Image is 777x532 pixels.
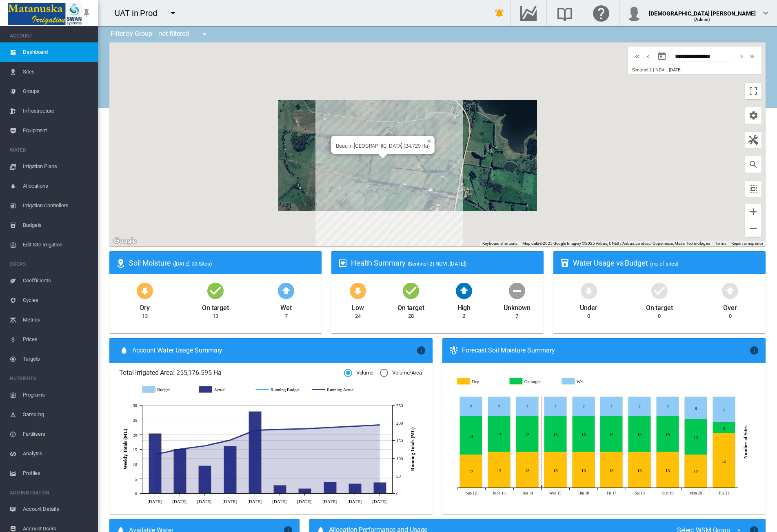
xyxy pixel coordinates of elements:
[544,397,567,416] g: Wet Oct 15, 2025 7
[573,452,595,488] g: Dry Oct 16, 2025 13
[153,453,156,456] circle: Running Actual Aug 12 110.37
[600,416,623,452] g: On target Oct 17, 2025 13
[685,455,707,488] g: Dry Oct 20, 2025 12
[748,51,757,61] md-icon: icon-chevron-double-right
[635,491,645,495] tspan: Sat 18
[23,290,91,310] span: Cycles
[488,397,511,416] g: Wet Oct 13, 2025 7
[380,369,422,377] md-radio-button: Volume/Area
[353,424,356,428] circle: Running Actual Oct 7 190.62
[748,184,758,194] md-icon: icon-select-all
[462,346,749,355] div: Forecast Soil Moisture Summary
[454,281,474,300] md-icon: icon-arrow-up-bold-circle
[482,241,517,246] button: Keyboard shortcuts
[632,67,665,73] span: Sentinel-2 | NDVI
[23,196,91,215] span: Irrigation Controllers
[495,8,504,18] md-icon: icon-bell-ring
[122,429,128,470] tspan: Weekly Totals (ML)
[662,491,674,495] tspan: Sun 19
[748,160,758,169] md-icon: icon-magnify
[573,416,595,452] g: On target Oct 16, 2025 13
[174,449,186,493] g: Actual Aug 19 15.2
[522,491,533,495] tspan: Tue 14
[23,121,91,140] span: Equipment
[555,8,575,18] md-icon: Search the knowledge base
[10,29,91,42] span: ACCOUNT
[172,499,186,503] tspan: [DATE]
[516,452,539,488] g: Dry Oct 14, 2025 13
[378,423,381,426] circle: Running Actual Oct 14 194.4
[133,447,137,452] tspan: 15
[408,313,414,320] div: 28
[132,346,416,355] span: Account Water Usage Summary
[23,101,91,121] span: Infrastructure
[649,6,756,14] div: [DEMOGRAPHIC_DATA] [PERSON_NAME]
[23,385,91,405] span: Programs
[10,258,91,271] span: CROPS
[173,261,212,267] span: ([DATE], 33 Sites)
[689,491,702,495] tspan: Mon 20
[297,499,311,503] tspan: [DATE]
[328,492,331,495] circle: Running Budget Sep 30 0
[222,499,237,503] tspan: [DATE]
[312,386,361,393] g: Running Actual
[213,313,218,320] div: 13
[82,8,91,18] md-icon: icon-pin
[203,492,206,495] circle: Running Budget Aug 26 0
[253,428,256,432] circle: Running Actual Sep 9 178.98
[587,313,590,320] div: 0
[632,51,643,61] button: icon-chevron-double-left
[749,346,759,355] md-icon: icon-information
[658,313,661,320] div: 0
[657,452,679,488] g: Dry Oct 19, 2025 13
[104,26,215,42] div: Filter by Group: - not filtered -
[723,300,737,313] div: Over
[378,492,381,495] circle: Running Budget Oct 14 0
[657,397,679,416] g: Wet Oct 19, 2025 7
[135,281,155,300] md-icon: icon-arrow-down-bold-circle
[747,51,757,61] button: icon-chevron-double-right
[745,83,761,99] button: Toggle fullscreen view
[457,300,471,313] div: High
[10,486,91,499] span: ADMINISTRATION
[272,499,286,503] tspan: [DATE]
[338,258,348,268] md-icon: icon-heart-box-outline
[644,51,653,61] md-icon: icon-chevron-left
[202,300,229,313] div: On target
[328,426,331,429] circle: Running Actual Sep 30 187.24
[396,491,399,496] tspan: 0
[228,492,231,495] circle: Running Budget Sep 2 0
[462,313,465,320] div: 2
[111,236,138,246] a: Open this area in Google Maps (opens a new window)
[23,157,91,176] span: Irrigation Plans
[278,428,281,431] circle: Running Actual Sep 16 181.71
[628,416,651,452] g: On target Oct 18, 2025 13
[135,491,138,496] tspan: 0
[713,433,735,488] g: Dry Oct 21, 2025 15
[460,397,482,416] g: Wet Oct 12, 2025 7
[322,499,337,503] tspan: [DATE]
[23,62,91,82] span: Sites
[449,346,459,355] md-icon: icon-thermometer-lines
[23,235,91,255] span: Edit Site Irrigation
[336,143,430,149] div: Beau in [GEOGRAPHIC_DATA] (24.729 Ha)
[685,419,707,455] g: On target Oct 20, 2025 13
[178,492,181,495] circle: Running Budget Aug 19 0
[278,492,281,495] circle: Running Budget Sep 16 0
[276,281,296,300] md-icon: icon-arrow-up-bold-circle
[745,204,761,220] button: Zoom in
[515,313,518,320] div: 7
[374,482,386,493] g: Actual Oct 14 3.78
[654,48,670,64] button: md-calendar
[493,491,506,495] tspan: Mon 13
[626,5,642,21] img: profile.jpg
[600,397,623,416] g: Wet Oct 17, 2025 7
[628,397,651,416] g: Wet Oct 18, 2025 7
[685,397,707,419] g: Wet Oct 20, 2025 8
[745,107,761,124] button: icon-cog
[408,261,467,267] span: (Sentinel-2 | NDVI, [DATE])
[650,261,679,267] span: (no. of sites)
[397,300,424,313] div: On target
[119,346,129,355] md-icon: icon-water
[23,499,91,519] span: Account Details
